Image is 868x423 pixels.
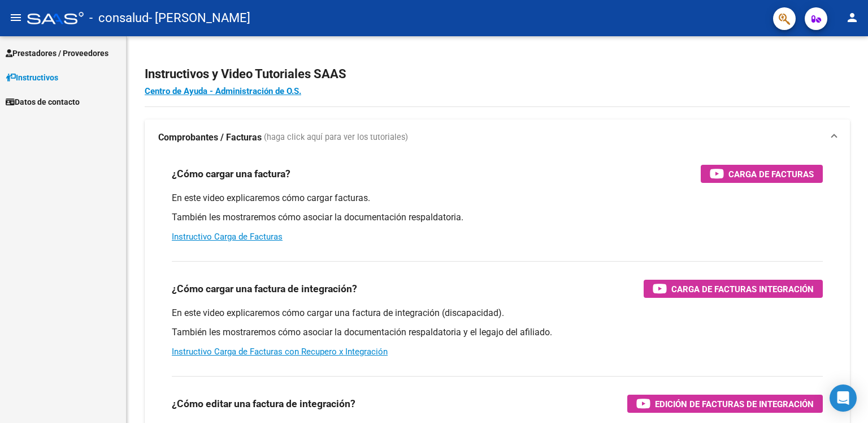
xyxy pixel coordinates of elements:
span: - [PERSON_NAME] [149,6,250,31]
a: Instructivo Carga de Facturas con Recupero x Integración [172,347,388,357]
p: También les mostraremos cómo asociar la documentación respaldatoria. [172,211,823,224]
mat-icon: person [845,11,859,24]
h3: ¿Cómo editar una factura de integración? [172,396,355,412]
a: Instructivo Carga de Facturas [172,232,283,242]
span: Carga de Facturas [728,167,814,181]
span: Prestadores / Proveedores [6,47,108,59]
strong: Comprobantes / Facturas [158,131,262,144]
p: También les mostraremos cómo asociar la documentación respaldatoria y el legajo del afiliado. [172,326,823,339]
button: Carga de Facturas Integración [644,280,823,298]
button: Carga de Facturas [701,165,823,183]
span: Edición de Facturas de integración [655,397,814,411]
h2: Instructivos y Video Tutoriales SAAS [145,63,850,85]
span: - consalud [89,6,149,31]
mat-expansion-panel-header: Comprobantes / Facturas (haga click aquí para ver los tutoriales) [145,119,850,156]
span: (haga click aquí para ver los tutoriales) [264,131,408,144]
div: Open Intercom Messenger [830,384,857,412]
button: Edición de Facturas de integración [627,395,823,413]
mat-icon: menu [9,11,23,24]
p: En este video explicaremos cómo cargar facturas. [172,192,823,204]
a: Centro de Ayuda - Administración de O.S. [145,86,301,96]
span: Datos de contacto [6,96,80,108]
h3: ¿Cómo cargar una factura? [172,166,290,182]
span: Instructivos [6,71,58,84]
h3: ¿Cómo cargar una factura de integración? [172,281,357,297]
span: Carga de Facturas Integración [671,282,814,296]
p: En este video explicaremos cómo cargar una factura de integración (discapacidad). [172,307,823,319]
